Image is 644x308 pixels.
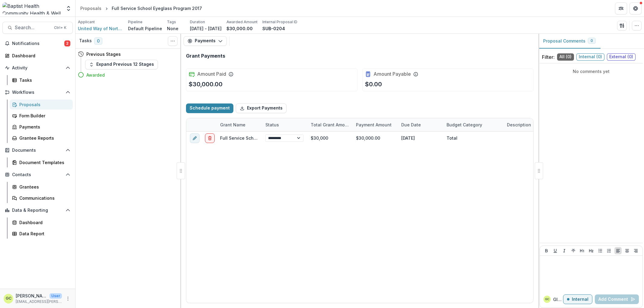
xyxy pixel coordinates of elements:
[447,135,457,141] div: Total
[205,133,215,143] button: delete
[80,5,101,11] div: Proposals
[64,40,70,46] span: 2
[19,159,68,166] div: Document Templates
[373,71,411,77] h2: Amount Payable
[12,172,63,177] span: Contacts
[398,122,425,128] div: Due Date
[561,247,568,254] button: Italicize
[19,219,68,226] div: Dashboard
[6,297,11,300] div: Glenwood Charles
[352,122,395,128] div: Payment Amount
[503,122,535,128] div: Description
[16,293,47,299] p: [PERSON_NAME]
[12,208,63,213] span: Data & Reporting
[398,118,443,131] div: Due Date
[19,101,68,108] div: Proposals
[2,87,73,97] button: Open Workflows
[10,193,73,203] a: Communications
[19,124,68,130] div: Payments
[94,37,102,45] span: 0
[352,132,398,144] div: $30,000.00
[2,170,73,179] button: Open Contacts
[588,247,595,254] button: Heading 2
[16,299,62,304] p: [EMAIL_ADDRESS][PERSON_NAME][DOMAIN_NAME]
[216,118,262,131] div: Grant Name
[10,133,73,143] a: Grantee Reports
[190,25,222,32] p: [DATE] - [DATE]
[64,2,73,14] button: Open entity switcher
[236,103,287,113] button: Export Payments
[10,218,73,227] a: Dashboard
[10,100,73,110] a: Proposals
[10,122,73,132] a: Payments
[503,118,549,131] div: Description
[12,41,64,46] span: Notifications
[112,5,202,11] div: Full Service School Eyeglass Program 2017
[262,122,283,128] div: Status
[190,19,205,25] p: Duration
[607,53,636,61] span: External ( 0 )
[128,25,162,32] p: Default Pipeline
[86,51,121,57] h4: Previous Stages
[78,4,204,13] nav: breadcrumb
[307,118,352,131] div: Total Grant Amount
[2,22,73,34] button: Search...
[2,39,73,48] button: Notifications2
[443,118,503,131] div: Budget Category
[262,19,297,25] p: Internal Proposal ID
[12,90,63,95] span: Workflows
[262,25,285,32] p: SUB-0204
[226,19,258,25] p: Awarded Amount
[19,77,68,83] div: Tasks
[78,25,123,32] a: United Way of Northeast [US_STATE], Inc.
[365,80,382,89] p: $0.00
[632,247,639,254] button: Align Right
[597,247,604,254] button: Bullet List
[630,2,642,14] button: Get Help
[226,25,253,32] p: $30,000.00
[78,19,95,25] p: Applicant
[12,148,63,153] span: Documents
[2,63,73,73] button: Open Activity
[78,4,104,13] a: Proposals
[563,294,592,304] button: Internal
[352,118,398,131] div: Payment Amount
[605,247,613,254] button: Ordered List
[167,19,176,25] p: Tags
[168,36,178,46] button: Toggle View Cancelled Tasks
[12,52,68,59] div: Dashboard
[184,36,227,46] button: Payments
[79,38,92,43] h3: Tasks
[623,247,631,254] button: Align Center
[2,2,62,14] img: Baptist Health Community Health & Well Being logo
[307,132,352,144] div: $30,000
[398,132,443,144] div: [DATE]
[189,80,223,89] p: $30,000.00
[19,195,68,201] div: Communications
[576,53,604,61] span: Internal ( 0 )
[167,25,178,32] p: None
[552,247,559,254] button: Underline
[543,247,550,254] button: Bold
[19,135,68,141] div: Grantee Reports
[15,25,50,30] span: Search...
[262,118,307,131] div: Status
[50,293,62,299] p: User
[443,122,486,128] div: Budget Category
[545,298,549,301] div: Glenwood Charles
[186,103,233,113] button: Schedule payment
[615,2,627,14] button: Partners
[10,229,73,239] a: Data Report
[2,51,73,61] a: Dashboard
[557,53,574,61] span: All ( 0 )
[64,295,72,302] button: More
[542,68,640,75] p: No comments yet
[19,230,68,237] div: Data Report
